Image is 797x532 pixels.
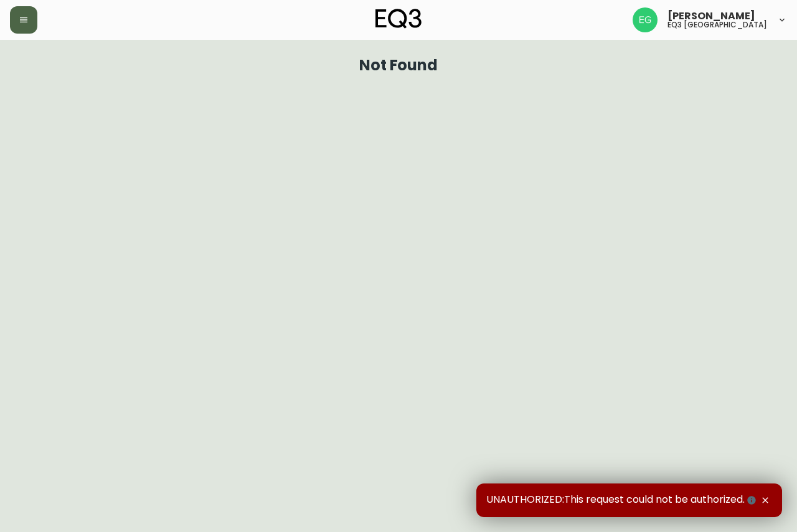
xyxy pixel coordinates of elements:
img: db11c1629862fe82d63d0774b1b54d2b [633,7,658,32]
span: [PERSON_NAME] [667,11,755,21]
img: logo [375,9,422,29]
span: UNAUTHORIZED:This request could not be authorized. [486,493,758,507]
h1: Not Found [359,60,438,71]
h5: eq3 [GEOGRAPHIC_DATA] [667,21,767,29]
